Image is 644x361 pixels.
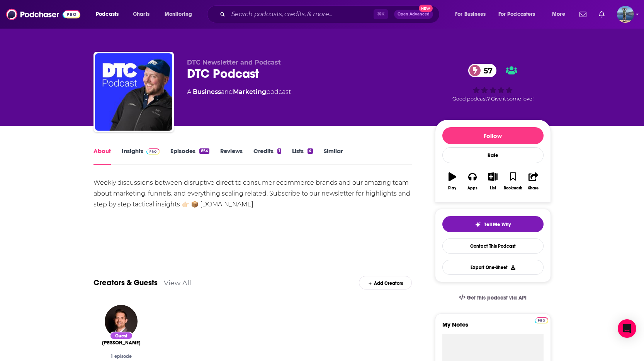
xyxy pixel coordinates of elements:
[435,59,551,107] div: 57Good podcast? Give it some love!
[102,340,141,346] span: [PERSON_NAME]
[187,59,281,66] span: DTC Newsletter and Podcast
[164,279,191,287] a: View All
[93,278,158,288] a: Creators & Guests
[448,186,456,191] div: Play
[442,127,544,144] button: Follow
[277,148,281,154] div: 1
[475,221,481,228] img: tell me why sparkle
[214,5,447,23] div: Search podcasts, credits, & more...
[233,88,266,95] a: Marketing
[535,317,548,324] img: Podchaser Pro
[324,147,343,165] a: Similar
[455,9,486,20] span: For Business
[547,8,575,20] button: open menu
[617,6,634,23] img: User Profile
[535,316,548,324] a: Pro website
[122,147,160,165] a: InsightsPodchaser Pro
[170,147,209,165] a: Episodes654
[133,9,150,20] span: Charts
[498,9,535,20] span: For Podcasters
[442,260,544,275] button: Export One-Sheet
[450,8,495,20] button: open menu
[199,148,209,154] div: 654
[253,147,281,165] a: Credits1
[187,87,291,97] div: A podcast
[596,8,608,21] a: Show notifications dropdown
[452,96,534,102] span: Good podcast? Give it some love!
[159,8,202,20] button: open menu
[90,8,129,20] button: open menu
[193,88,221,95] a: Business
[504,186,522,191] div: Bookmark
[484,221,511,228] span: Tell Me Why
[359,276,412,289] div: Add Creators
[467,295,527,301] span: Get this podcast via API
[292,147,313,165] a: Lists4
[453,288,533,307] a: Get this podcast via API
[102,340,141,346] a: Kevin Miller
[93,147,111,165] a: About
[552,9,565,20] span: More
[308,148,313,154] div: 4
[528,186,539,191] div: Share
[493,8,547,20] button: open menu
[442,147,544,163] div: Rate
[467,186,477,191] div: Apps
[523,167,543,195] button: Share
[490,186,496,191] div: List
[442,216,544,232] button: tell me why sparkleTell Me Why
[95,53,172,131] img: DTC Podcast
[228,8,374,20] input: Search podcasts, credits, & more...
[146,148,160,155] img: Podchaser Pro
[220,147,243,165] a: Reviews
[617,6,634,23] button: Show profile menu
[617,6,634,23] span: Logged in as matt44812
[462,167,483,195] button: Apps
[394,10,433,19] button: Open AdvancedNew
[618,319,636,338] div: Open Intercom Messenger
[576,8,590,21] a: Show notifications dropdown
[442,167,462,195] button: Play
[419,5,433,12] span: New
[6,7,80,22] img: Podchaser - Follow, Share and Rate Podcasts
[476,64,496,77] span: 57
[96,9,119,20] span: Podcasts
[468,64,496,77] a: 57
[110,332,133,340] div: Guest
[398,12,430,16] span: Open Advanced
[100,354,143,359] div: 1 episode
[165,9,192,20] span: Monitoring
[128,8,154,20] a: Charts
[503,167,523,195] button: Bookmark
[442,321,544,334] label: My Notes
[374,9,388,19] span: ⌘ K
[483,167,503,195] button: List
[93,177,412,210] div: Weekly discussions between disruptive direct to consumer ecommerce brands and our amazing team ab...
[442,238,544,254] a: Contact This Podcast
[105,305,138,338] img: Kevin Miller
[221,88,233,95] span: and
